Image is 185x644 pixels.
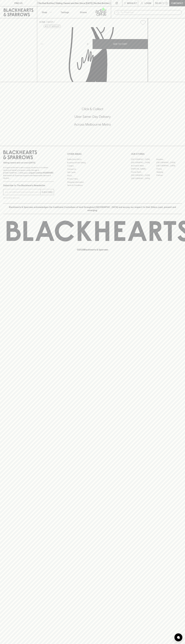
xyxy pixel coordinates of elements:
a: Stores [74,6,93,18]
p: 0 [166,2,167,4]
a: SHOP [47,21,53,23]
a: Contact Us [67,167,118,171]
p: Login [145,2,151,5]
p: Shop [42,11,47,14]
a: Fitzroy North [131,170,156,174]
p: OTHER AREAS [67,152,118,156]
a: Business & Bulk Gifting [67,161,118,164]
a: Terms & Conditions [67,184,118,187]
a: [GEOGRAPHIC_DATA] [156,161,182,164]
p: Sibling owned and run since [DATE] [3,161,54,164]
a: HOME [39,21,45,23]
h5: Click & Collect [3,107,182,111]
p: ADD TO CART [113,42,127,46]
button: SUBSCRIBE [41,189,54,195]
strong: Liquor License #32064953 [29,172,53,174]
input: Try "Pinot noir" [121,10,180,15]
a: [PERSON_NAME] [131,167,156,170]
div: Call to action block [3,96,182,141]
a: FAQ's [67,174,118,177]
p: Stores [80,11,87,14]
a: Prahran [156,174,182,177]
p: OUR STORES [131,152,182,156]
a: Geelong [156,170,182,174]
a: Gift Cards [67,171,118,174]
a: Bottle Drop FAQ's [67,158,118,161]
a: Brunswick West [131,164,156,167]
p: We will never spam you [3,197,54,199]
button: Add to wishlist [139,19,147,26]
a: Tastings [56,6,74,18]
a: [GEOGRAPHIC_DATA] [131,174,156,177]
button: Add to wishlist [44,25,61,28]
p: Wishlist [127,2,137,5]
a: Shipping Information [67,180,118,184]
p: $0.00 [155,2,162,5]
p: FIND US [14,2,23,5]
a: Fitzroy [156,167,182,170]
p: SUBSCRIBE [42,191,53,194]
a: Privacy Policy [67,177,118,180]
a: Careers [67,164,118,167]
button: ADD TO CART [93,39,148,49]
img: Mount Zero Lemon & Thyme Mixed Olives Pouch 80g [37,27,148,82]
h5: Across Melbourne Metro [3,122,182,127]
p: Checkout [171,2,183,5]
a: Braddon [156,158,182,161]
p: Blackhearts & Sparrows acknowledges the traditional Custodians of land throughout [GEOGRAPHIC_DAT... [5,206,180,212]
p: Subscribe to The Blackhearts Newsletter [3,184,54,187]
a: [GEOGRAPHIC_DATA] [131,177,156,180]
p: It is against the law to sell or supply alcohol to, or to obtain alcohol on behalf of a person un... [3,166,54,179]
input: e.g. jane@blackheartsandsparrows.com.au [5,190,40,194]
button: Shop [37,6,56,18]
h5: Uber Same-Day Delivery [3,114,182,119]
a: [GEOGRAPHIC_DATA] [131,161,156,164]
img: bubble-icon [177,636,180,639]
p: Tastings [61,11,69,14]
a: [GEOGRAPHIC_DATA] [156,164,182,167]
a: [GEOGRAPHIC_DATA] [131,158,156,161]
